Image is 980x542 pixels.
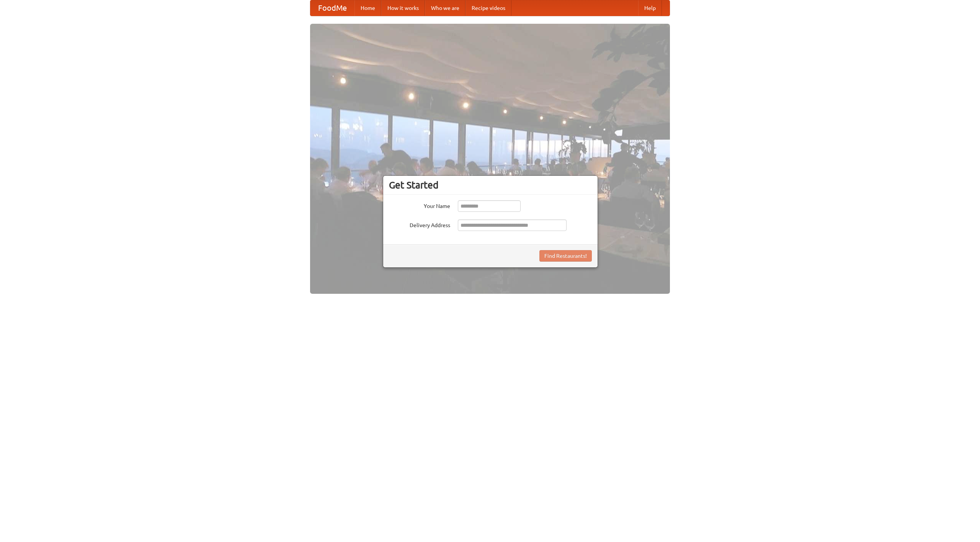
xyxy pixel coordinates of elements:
button: Find Restaurants! [539,250,592,262]
label: Delivery Address [389,219,450,229]
a: FoodMe [310,0,354,16]
h3: Get Started [389,179,592,191]
a: Home [354,0,381,16]
a: How it works [381,0,425,16]
label: Your Name [389,200,450,210]
a: Help [638,0,662,16]
a: Recipe videos [465,0,511,16]
a: Who we are [425,0,465,16]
